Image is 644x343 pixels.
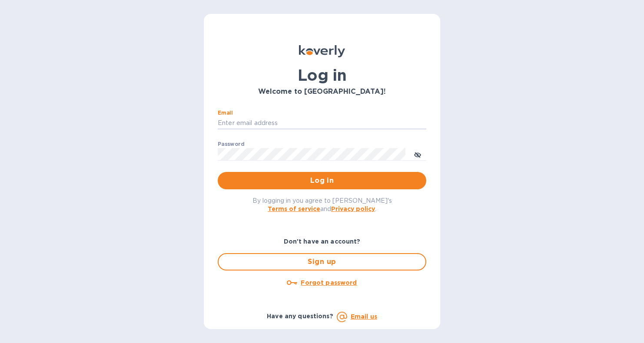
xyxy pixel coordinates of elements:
[301,279,357,286] u: Forgot password
[218,172,426,189] button: Log in
[252,197,392,212] span: By logging in you agree to [PERSON_NAME]'s and .
[351,313,377,320] a: Email us
[409,145,426,163] button: toggle password visibility
[218,117,426,130] input: Enter email address
[218,110,233,115] label: Email
[284,238,361,245] b: Don't have an account?
[299,45,345,57] img: Koverly
[331,205,375,212] a: Privacy policy
[218,66,426,84] h1: Log in
[218,142,244,147] label: Password
[267,313,333,320] b: Have any questions?
[226,257,418,267] span: Sign up
[225,175,419,186] span: Log in
[268,205,320,212] a: Terms of service
[218,253,426,270] button: Sign up
[218,88,426,96] h3: Welcome to [GEOGRAPHIC_DATA]!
